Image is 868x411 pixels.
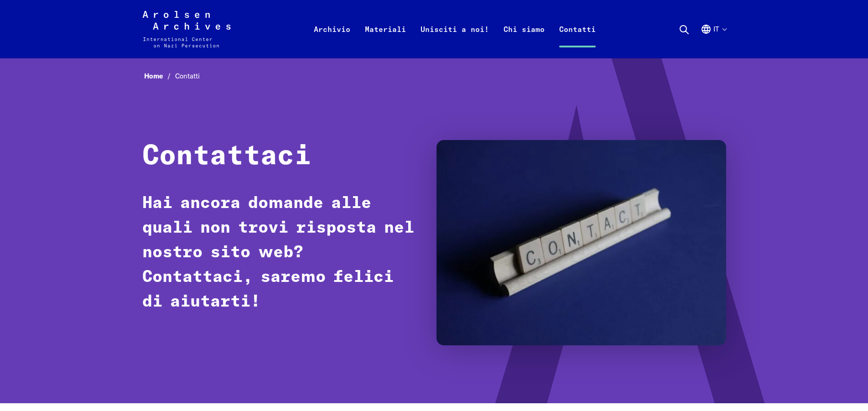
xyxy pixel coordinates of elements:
nav: Breadcrumb [142,69,726,83]
a: Chi siamo [496,22,552,58]
a: Unisciti a noi! [413,22,496,58]
p: Hai ancora domande alle quali non trovi risposta nel nostro sito web? Contattaci, saremo felici d... [142,191,418,314]
button: Italiano, selezione lingua [701,24,726,57]
strong: Contattaci [142,143,311,170]
a: Home [144,72,175,80]
span: Contatti [175,72,200,80]
nav: Primaria [307,11,603,47]
a: Contatti [552,22,603,58]
a: Materiali [358,22,413,58]
a: Archivio [307,22,358,58]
